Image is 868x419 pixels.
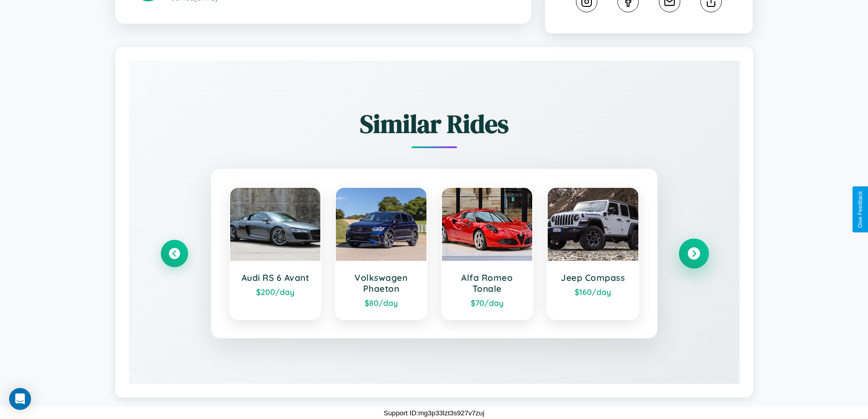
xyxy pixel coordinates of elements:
[857,191,863,228] div: Give Feedback
[451,298,524,308] div: $ 70 /day
[239,272,312,283] h3: Audi RS 6 Avant
[229,187,322,320] a: Audi RS 6 Avant$200/day
[557,287,629,297] div: $ 160 /day
[441,187,534,320] a: Alfa Romeo Tonale$70/day
[345,298,417,308] div: $ 80 /day
[161,106,708,141] h2: Similar Rides
[384,407,484,419] p: Support ID: mg3p33lzt3s927v7zuj
[9,388,31,410] div: Open Intercom Messenger
[239,287,312,297] div: $ 200 /day
[557,272,629,283] h3: Jeep Compass
[451,272,524,294] h3: Alfa Romeo Tonale
[335,187,427,320] a: Volkswagen Phaeton$80/day
[345,272,417,294] h3: Volkswagen Phaeton
[547,187,639,320] a: Jeep Compass$160/day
